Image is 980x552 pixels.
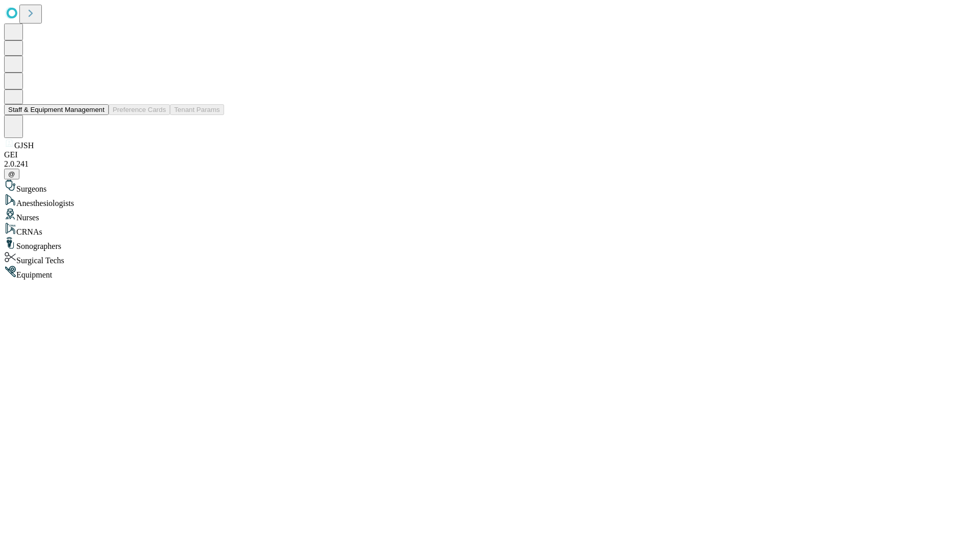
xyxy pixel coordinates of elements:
div: Surgical Techs [4,251,976,265]
span: @ [8,170,15,178]
div: Sonographers [4,237,976,251]
div: CRNAs [4,222,976,237]
div: Equipment [4,265,976,280]
span: GJSH [14,141,34,150]
button: Preference Cards [109,104,170,115]
div: GEI [4,150,976,159]
div: Nurses [4,208,976,222]
div: Surgeons [4,179,976,194]
button: @ [4,169,19,179]
button: Staff & Equipment Management [4,104,109,115]
button: Tenant Params [170,104,224,115]
div: Anesthesiologists [4,194,976,208]
div: 2.0.241 [4,159,976,169]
